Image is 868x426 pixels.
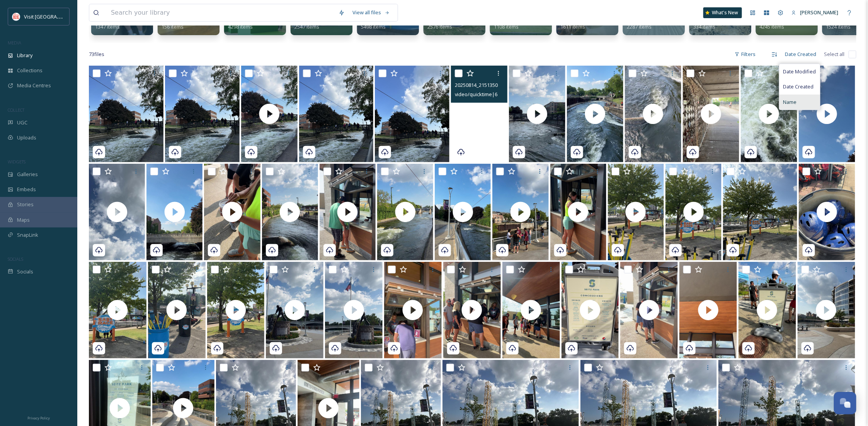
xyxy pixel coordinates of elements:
img: thumbnail [492,164,548,260]
img: 20250814_215321465_iOS.heic [165,66,240,162]
img: thumbnail [798,262,855,358]
img: 20250814_215322125_iOS.heic [89,66,163,162]
img: thumbnail [266,262,323,358]
div: Filters [731,47,760,62]
span: 334 items [693,23,715,30]
span: Socials [17,268,33,275]
img: thumbnail [625,66,681,162]
img: thumbnail [799,164,855,260]
span: MEDIA [8,40,21,46]
span: 4245 items [760,23,785,30]
img: vsbm-stackedMISH_CMYKlogo2017.jpg [12,13,20,20]
span: Galleries [17,171,38,178]
video: 20250814_215135000_iOS.MOV [451,66,507,162]
span: 1347 items [95,23,120,30]
img: thumbnail [608,164,664,260]
span: Date Created [783,83,814,90]
img: thumbnail [241,66,298,162]
span: Visit [GEOGRAPHIC_DATA] [24,13,84,20]
span: SOCIALS [8,256,23,262]
span: Embeds [17,186,36,193]
img: thumbnail [207,262,265,358]
span: UGC [17,119,27,126]
span: COLLECT [8,107,24,113]
span: 5498 items [361,23,386,30]
span: 4298 items [228,23,253,30]
span: 156 items [162,23,184,30]
img: thumbnail [665,164,722,260]
img: thumbnail [435,164,491,260]
img: thumbnail [262,164,318,260]
span: Maps [17,216,30,224]
span: 1108 items [494,23,519,30]
img: thumbnail [146,164,203,260]
img: thumbnail [509,66,565,162]
a: [PERSON_NAME] [788,5,842,20]
img: 20250814_215318014_iOS.heic [375,66,449,162]
span: Name [783,98,797,106]
span: 2547 items [294,23,319,30]
span: 20250814_215135000_iOS.MOV [455,81,526,88]
img: thumbnail [739,262,796,358]
span: 2576 items [427,23,452,30]
a: What's New [703,7,742,18]
div: Date Created [781,47,820,62]
img: thumbnail [567,66,623,162]
a: Privacy Policy [27,413,50,422]
span: Select all [824,51,845,58]
span: 1524 items [826,23,851,30]
span: Stories [17,201,34,208]
img: thumbnail [148,262,206,358]
img: thumbnail [325,262,383,358]
span: Collections [17,67,43,74]
a: View all files [349,5,394,20]
img: thumbnail [320,164,376,260]
img: thumbnail [550,164,606,260]
button: Open Chat [834,392,856,414]
span: Uploads [17,134,36,141]
span: 2287 items [627,23,652,30]
img: thumbnail [443,262,501,358]
span: 73 file s [89,51,104,58]
img: thumbnail [89,164,145,260]
img: thumbnail [683,66,739,162]
span: SnapLink [17,231,38,239]
img: thumbnail [562,262,619,358]
span: Media Centres [17,82,51,89]
img: 20250814_215320308_iOS.heic [299,66,374,162]
img: thumbnail [620,262,678,358]
img: thumbnail [679,262,737,358]
span: 1611 items [560,23,585,30]
span: WIDGETS [8,159,26,165]
img: thumbnail [799,66,855,162]
img: thumbnail [204,164,260,260]
img: thumbnail [89,262,146,358]
input: Search your library [107,4,335,21]
span: Date Modified [783,68,816,75]
span: Library [17,52,32,59]
img: thumbnail [741,66,797,162]
img: thumbnail [502,262,560,358]
img: thumbnail [377,164,433,260]
span: video/quicktime | 65.63 MB | 2160 x 3840 [455,90,542,98]
span: [PERSON_NAME] [800,9,839,16]
span: Privacy Policy [27,416,50,421]
img: thumbnail [384,262,442,358]
img: 20250814_213357757_iOS.heic [723,164,797,260]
